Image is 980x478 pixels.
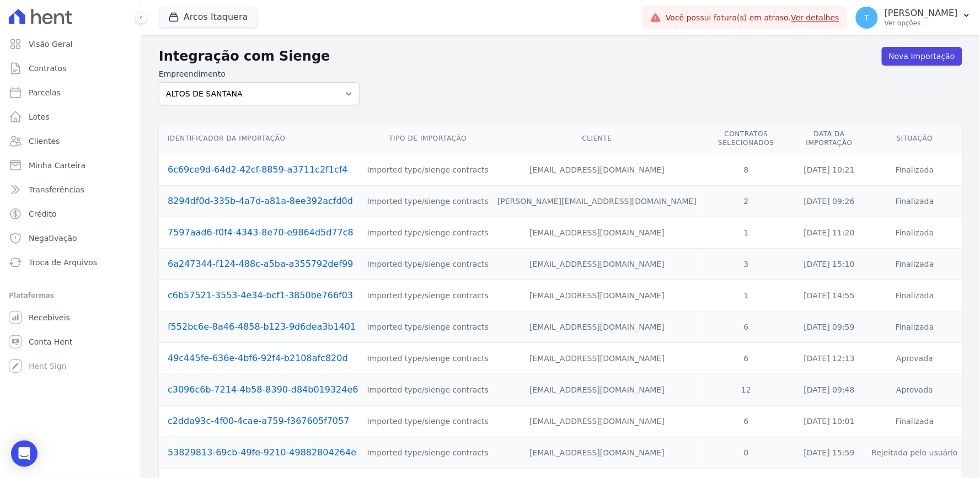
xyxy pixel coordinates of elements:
td: [DATE] 11:20 [791,217,867,249]
td: Finalizada [867,280,962,311]
span: Negativação [29,233,77,244]
td: [DATE] 09:59 [791,311,867,343]
td: [DATE] 10:21 [791,154,867,186]
td: 2 [701,186,791,217]
td: [EMAIL_ADDRESS][DOMAIN_NAME] [493,154,701,186]
span: Recebíveis [29,312,70,323]
a: Troca de Arquivos [4,251,136,273]
a: 8294df0d-335b-4a7d-a81a-8ee392acfd0d [168,196,353,206]
td: 6 [701,311,791,343]
span: Clientes [29,136,60,147]
span: Troca de Arquivos [29,257,97,268]
td: [DATE] 09:26 [791,186,867,217]
a: Nova Importação [882,47,962,66]
p: [PERSON_NAME] [885,8,958,19]
a: Visão Geral [4,33,136,55]
a: Recebíveis [4,307,136,329]
td: [DATE] 12:13 [791,343,867,374]
td: [PERSON_NAME][EMAIL_ADDRESS][DOMAIN_NAME] [493,186,701,217]
td: 6 [701,343,791,374]
td: [EMAIL_ADDRESS][DOMAIN_NAME] [493,280,701,311]
button: T [PERSON_NAME] Ver opções [847,2,980,33]
a: Clientes [4,130,136,152]
td: Finalizada [867,249,962,280]
td: 12 [701,374,791,406]
td: Imported type/sienge contracts [363,154,493,186]
a: Minha Carteira [4,154,136,176]
a: 6c69ce9d-64d2-42cf-8859-a3711c2f1cf4 [168,164,348,175]
a: Lotes [4,106,136,128]
td: [DATE] 15:10 [791,249,867,280]
td: 3 [701,249,791,280]
td: Imported type/sienge contracts [363,311,493,343]
td: Rejeitada pelo usuário [867,437,962,469]
a: Parcelas [4,82,136,104]
a: c2dda93c-4f00-4cae-a759-f367605f7057 [168,416,350,426]
th: Data da Importação [791,123,867,154]
td: Finalizada [867,186,962,217]
th: Contratos Selecionados [701,123,791,154]
a: 7597aad6-f0f4-4343-8e70-e9864d5d77c8 [168,227,354,238]
td: [EMAIL_ADDRESS][DOMAIN_NAME] [493,311,701,343]
a: c6b57521-3553-4e34-bcf1-3850be766f03 [168,290,353,300]
th: Tipo de Importação [363,123,493,154]
a: Ver detalhes [791,13,840,22]
a: 49c445fe-636e-4bf6-92f4-b2108afc820d [168,353,348,363]
td: Imported type/sienge contracts [363,406,493,437]
a: f552bc6e-8a46-4858-b123-9d6dea3b1401 [168,321,356,332]
td: [EMAIL_ADDRESS][DOMAIN_NAME] [493,217,701,249]
td: Aprovada [867,343,962,374]
td: [DATE] 10:01 [791,406,867,437]
button: Arcos Itaquera [159,7,258,28]
a: Negativação [4,227,136,249]
a: c3096c6b-7214-4b58-8390-d84b019324e6 [168,384,358,395]
td: [EMAIL_ADDRESS][DOMAIN_NAME] [493,406,701,437]
span: Contratos [29,63,66,74]
a: Contratos [4,57,136,79]
a: Conta Hent [4,331,136,353]
td: 8 [701,154,791,186]
span: Visão Geral [29,39,73,50]
td: Aprovada [867,374,962,406]
label: Empreendimento [159,68,360,80]
td: 1 [701,280,791,311]
td: 1 [701,217,791,249]
td: [EMAIL_ADDRESS][DOMAIN_NAME] [493,249,701,280]
p: Ver opções [885,19,958,28]
span: Minha Carteira [29,160,85,171]
td: [DATE] 14:55 [791,280,867,311]
td: 6 [701,406,791,437]
span: Lotes [29,111,50,122]
div: Open Intercom Messenger [11,441,38,467]
th: Cliente [493,123,701,154]
div: Plataformas [9,289,132,302]
td: [EMAIL_ADDRESS][DOMAIN_NAME] [493,343,701,374]
td: [DATE] 15:59 [791,437,867,469]
td: Imported type/sienge contracts [363,374,493,406]
td: [DATE] 09:48 [791,374,867,406]
a: 6a247344-f124-488c-a5ba-a355792def99 [168,259,353,269]
td: Finalizada [867,154,962,186]
span: T [865,14,870,22]
span: Você possui fatura(s) em atraso. [666,12,839,24]
td: [EMAIL_ADDRESS][DOMAIN_NAME] [493,437,701,469]
td: 0 [701,437,791,469]
td: Imported type/sienge contracts [363,249,493,280]
h2: Integração com Sienge [159,46,882,66]
td: [EMAIL_ADDRESS][DOMAIN_NAME] [493,374,701,406]
span: Parcelas [29,87,61,98]
th: Identificador da Importação [159,123,363,154]
td: Finalizada [867,311,962,343]
td: Finalizada [867,217,962,249]
td: Imported type/sienge contracts [363,437,493,469]
td: Imported type/sienge contracts [363,343,493,374]
a: Crédito [4,203,136,225]
td: Imported type/sienge contracts [363,186,493,217]
td: Finalizada [867,406,962,437]
span: Transferências [29,184,84,195]
span: Conta Hent [29,336,72,347]
th: Situação [867,123,962,154]
td: Imported type/sienge contracts [363,217,493,249]
a: 53829813-69cb-49fe-9210-49882804264e [168,447,356,458]
a: Transferências [4,179,136,201]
